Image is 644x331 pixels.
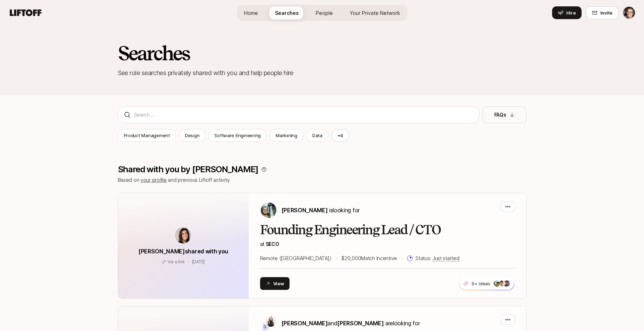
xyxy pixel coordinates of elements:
[341,254,397,263] p: $20,000 Match Incentive
[499,280,505,287] img: c3894d86_b3f1_4e23_a0e4_4d923f503b0e.jpg
[281,207,328,214] span: [PERSON_NAME]
[167,259,185,265] p: Via a link
[269,6,304,19] a: Searches
[623,6,635,19] button: Eric Smith
[281,320,328,327] span: [PERSON_NAME]
[350,9,400,17] span: Your Private Network
[331,129,349,142] button: +4
[310,6,338,19] a: People
[552,6,582,19] button: Hire
[138,248,228,255] span: [PERSON_NAME] shared with you
[503,280,510,287] img: 9459f226_b952_4cdc_ade2_23b79d4c6f8c.jpg
[566,9,576,16] span: Hire
[600,9,612,16] span: Invite
[238,6,264,19] a: Home
[586,6,618,19] button: Invite
[261,202,276,218] img: Carter Cleveland
[623,7,635,19] img: Eric Smith
[494,280,500,287] img: 23676b67_9673_43bb_8dff_2aeac9933bfb.jpg
[337,320,384,327] span: [PERSON_NAME]
[118,68,527,78] p: See role searches privately shared with you and help people hire
[260,240,515,248] p: at
[483,106,527,123] button: FAQs
[244,9,258,17] span: Home
[263,322,266,331] p: G
[118,43,527,64] h2: Searches
[134,111,474,119] input: Search...
[433,255,459,262] span: Just started
[312,132,323,139] p: Data
[281,319,420,328] p: are looking for
[266,241,279,247] span: SECO
[472,280,490,287] p: 9+ ideas
[275,9,299,17] span: Searches
[276,132,297,139] p: Marketing
[459,277,514,290] button: 9+ ideas
[281,206,360,215] p: is looking for
[316,9,333,17] span: People
[344,6,406,19] a: Your Private Network
[260,277,290,290] button: View
[175,227,191,243] img: avatar-url
[265,315,276,327] img: Kait Stephens
[124,132,170,139] p: Product Management
[185,132,199,139] p: Design
[415,254,459,263] p: Status:
[192,259,205,264] span: August 7, 2025 12:33pm
[494,111,506,119] p: FAQs
[118,176,527,184] p: Based on and previous Liftoff activity
[260,254,332,263] p: Remote ([GEOGRAPHIC_DATA])
[214,132,261,139] p: Software Engineering
[118,164,259,174] p: Shared with you by [PERSON_NAME]
[141,177,167,183] a: your profile
[327,320,384,327] span: and
[260,223,515,237] h2: Founding Engineering Lead / CTO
